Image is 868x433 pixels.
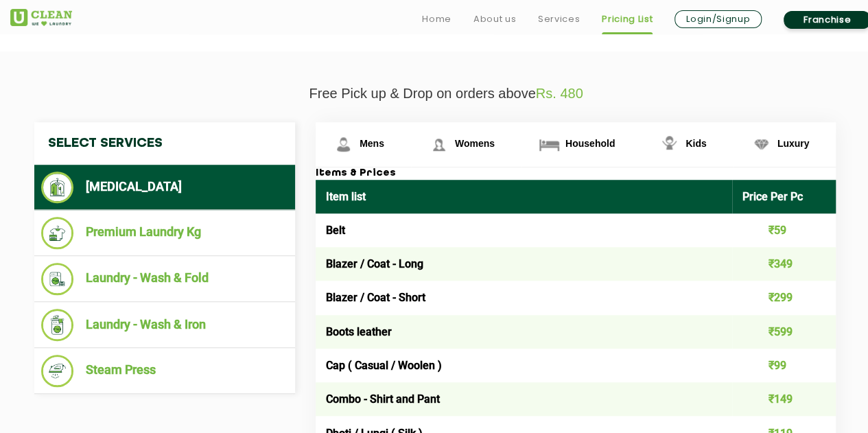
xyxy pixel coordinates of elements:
span: Kids [685,138,706,149]
th: Price Per Pc [732,180,836,213]
img: Household [537,132,561,156]
td: ₹349 [732,247,836,281]
img: Kids [657,132,681,156]
img: Laundry - Wash & Fold [41,263,73,295]
img: Dry Cleaning [41,172,73,203]
span: Mens [360,138,384,149]
li: Laundry - Wash & Fold [41,263,288,295]
img: Premium Laundry Kg [41,217,73,249]
span: Luxury [777,138,810,149]
a: About us [473,11,516,27]
td: ₹599 [732,315,836,349]
td: Blazer / Coat - Short [316,281,732,314]
h4: Select Services [34,122,295,165]
span: Rs. 480 [536,86,583,101]
a: Pricing List [602,11,653,27]
img: Luxury [749,132,773,156]
span: Household [565,138,615,149]
td: Belt [316,213,732,247]
li: Steam Press [41,355,288,387]
img: Laundry - Wash & Iron [41,309,73,341]
img: Womens [427,132,451,156]
td: ₹99 [732,349,836,382]
td: Boots leather [316,315,732,349]
td: Cap ( Casual / Woolen ) [316,349,732,382]
h3: Items & Prices [316,167,836,180]
img: Mens [331,132,355,156]
td: ₹299 [732,281,836,314]
li: [MEDICAL_DATA] [41,172,288,203]
th: Item list [316,180,732,213]
a: Home [422,11,451,27]
a: Services [538,11,580,27]
li: Laundry - Wash & Iron [41,309,288,341]
li: Premium Laundry Kg [41,217,288,249]
span: Womens [455,138,495,149]
td: ₹59 [732,213,836,247]
td: ₹149 [732,382,836,416]
td: Blazer / Coat - Long [316,247,732,281]
td: Combo - Shirt and Pant [316,382,732,416]
img: Steam Press [41,355,73,387]
img: UClean Laundry and Dry Cleaning [10,9,72,26]
a: Login/Signup [675,10,762,28]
